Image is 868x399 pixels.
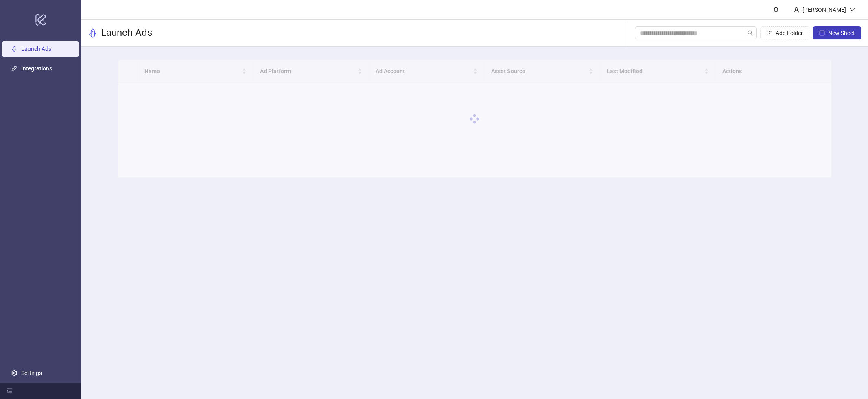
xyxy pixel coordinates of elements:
[799,5,849,14] div: [PERSON_NAME]
[7,388,12,394] span: menu-fold
[773,7,779,12] span: bell
[819,30,825,36] span: plus-square
[88,28,98,38] span: rocket
[748,30,753,36] span: search
[21,370,42,376] a: Settings
[21,46,51,53] a: Launch Ads
[849,7,855,13] span: down
[813,26,861,39] button: New Sheet
[828,30,855,36] span: New Sheet
[21,66,52,72] a: Integrations
[767,30,772,36] span: folder-add
[101,26,152,39] h3: Launch Ads
[794,7,799,13] span: user
[760,26,809,39] button: Add Folder
[776,30,803,36] span: Add Folder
